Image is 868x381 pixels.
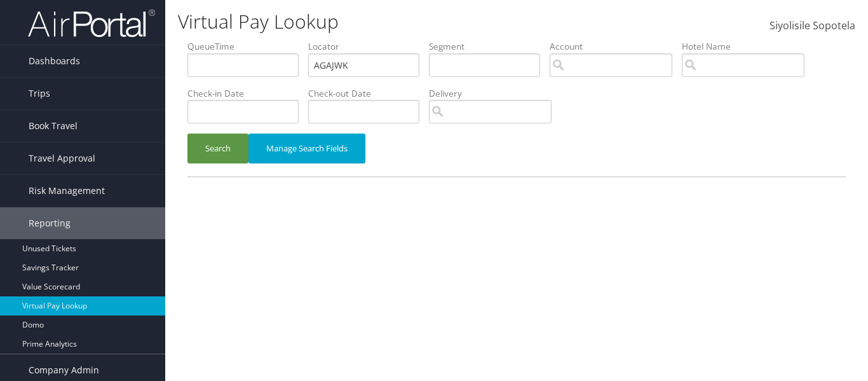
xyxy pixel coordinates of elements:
button: Search [187,134,248,163]
span: Risk Management [29,175,105,207]
label: Delivery [429,87,561,100]
label: Account [550,40,682,53]
button: Manage Search Fields [248,134,365,163]
label: Segment [429,40,550,53]
label: Hotel Name [682,40,814,53]
span: Siyolisile Sopotela [770,18,855,32]
a: Siyolisile Sopotela [770,6,855,46]
span: Trips [29,78,50,109]
label: QueueTime [187,40,308,53]
h1: Virtual Pay Lookup [178,8,630,35]
span: Travel Approval [29,142,95,174]
label: Check-out Date [308,87,429,100]
img: airportal-logo.png [28,8,155,38]
span: Dashboards [29,45,80,77]
label: Locator [308,40,429,53]
span: Book Travel [29,110,78,142]
label: Check-in Date [187,87,308,100]
span: Reporting [29,207,71,239]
